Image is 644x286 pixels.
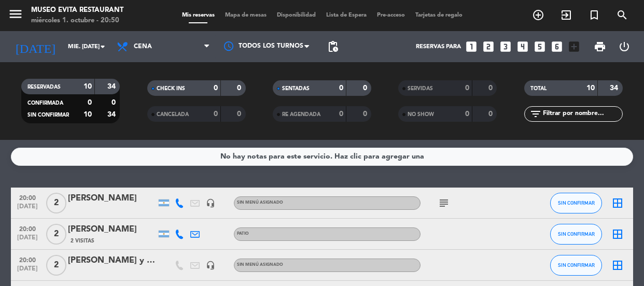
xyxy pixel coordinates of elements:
i: [DATE] [8,35,63,58]
i: border_all [611,197,624,209]
span: CANCELADA [157,112,189,117]
strong: 0 [237,84,243,92]
i: looks_5 [533,40,547,53]
button: menu [8,6,23,25]
i: add_box [567,40,581,53]
strong: 0 [214,84,218,92]
span: print [594,40,606,53]
span: Mapa de mesas [220,12,272,18]
span: Lista de Espera [321,12,372,18]
span: Pre-acceso [372,12,410,18]
i: looks_two [482,40,495,53]
i: headset_mic [206,198,215,208]
div: miércoles 1. octubre - 20:50 [31,16,123,26]
strong: 34 [107,83,118,90]
span: NO SHOW [408,112,434,117]
i: arrow_drop_down [96,40,109,53]
span: SERVIDAS [408,86,433,91]
span: SIN CONFIRMAR [558,231,595,237]
span: [DATE] [15,265,40,277]
span: CHECK INS [157,86,185,91]
span: 2 [46,193,66,213]
strong: 0 [339,110,343,118]
span: Disponibilidad [272,12,321,18]
span: pending_actions [327,40,339,53]
span: 2 Visitas [71,237,94,245]
span: SIN CONFIRMAR [558,262,595,268]
span: RESERVADAS [27,84,61,90]
span: Sin menú asignado [237,201,283,205]
span: 20:00 [15,253,40,265]
span: SIN CONFIRMAR [27,112,69,118]
i: menu [8,6,23,22]
span: RE AGENDADA [282,112,320,117]
span: Cena [134,43,152,50]
div: No hay notas para este servicio. Haz clic para agregar una [220,151,424,163]
i: headset_mic [206,261,215,270]
span: TOTAL [530,86,547,91]
span: Reservas para [416,44,461,50]
span: PATIO [237,232,249,236]
strong: 34 [107,111,118,118]
button: SIN CONFIRMAR [550,224,602,245]
i: border_all [611,259,624,271]
i: turned_in_not [588,9,600,21]
i: looks_3 [499,40,512,53]
i: border_all [611,228,624,240]
span: Sin menú asignado [237,263,283,267]
span: Mis reservas [177,12,220,18]
strong: 0 [214,110,218,118]
span: [DATE] [15,203,40,215]
span: SIN CONFIRMAR [558,200,595,206]
strong: 34 [610,84,620,92]
span: [DATE] [15,234,40,246]
span: 20:00 [15,222,40,234]
strong: 0 [111,99,118,106]
div: LOG OUT [612,31,637,62]
span: 2 [46,255,66,276]
strong: 0 [488,84,495,92]
span: SENTADAS [282,86,310,91]
strong: 0 [339,84,343,92]
strong: 0 [465,110,469,118]
i: search [616,9,628,21]
strong: 0 [465,84,469,92]
span: 2 [46,224,66,245]
i: power_settings_new [618,40,631,53]
button: SIN CONFIRMAR [550,255,602,276]
input: Filtrar por nombre... [542,108,622,120]
div: Museo Evita Restaurant [31,5,123,16]
i: looks_6 [550,40,564,53]
strong: 10 [83,111,92,118]
span: 20:00 [15,191,40,203]
i: add_circle_outline [532,9,544,21]
strong: 0 [488,110,495,118]
div: [PERSON_NAME] y [PERSON_NAME] [68,254,156,267]
strong: 0 [88,99,92,106]
strong: 10 [586,84,595,92]
i: subject [438,197,450,209]
i: looks_4 [516,40,529,53]
i: filter_list [529,108,542,120]
span: Tarjetas de regalo [410,12,468,18]
i: exit_to_app [560,9,572,21]
strong: 0 [363,110,369,118]
div: [PERSON_NAME] [68,192,156,205]
button: SIN CONFIRMAR [550,193,602,213]
strong: 10 [83,83,92,90]
span: CONFIRMADA [27,101,63,106]
strong: 0 [237,110,243,118]
strong: 0 [363,84,369,92]
i: looks_one [465,40,478,53]
div: [PERSON_NAME] [68,223,156,236]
